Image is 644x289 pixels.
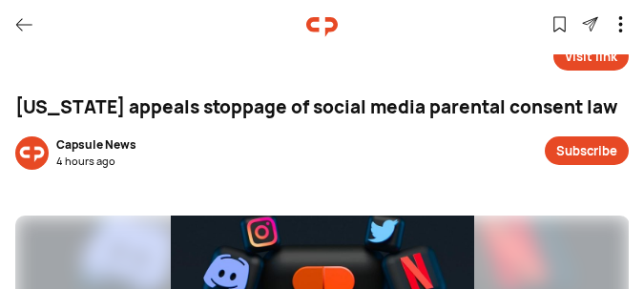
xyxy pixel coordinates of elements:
img: logo [306,11,338,43]
div: Capsule News [56,136,136,154]
button: Subscribe [545,136,629,165]
div: 4 hours ago [56,154,136,170]
img: resizeImage [15,136,49,170]
div: [US_STATE] appeals stoppage of social media parental consent law [15,93,629,121]
a: Visit link [553,42,629,71]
